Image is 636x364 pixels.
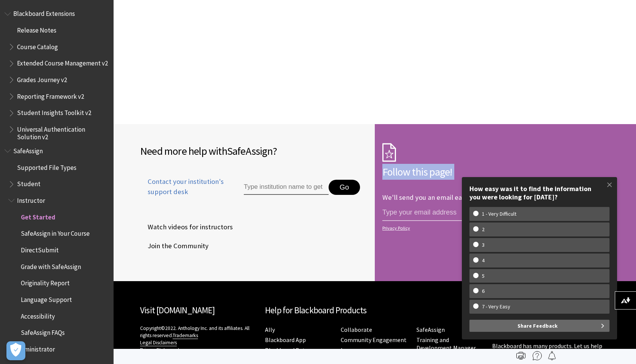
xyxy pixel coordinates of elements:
[140,221,233,233] span: Watch videos for instructors
[469,320,609,332] button: Share Feedback
[17,194,45,204] span: Instructor
[21,211,55,221] span: Get Started
[341,326,372,334] a: Collaborate
[17,73,67,84] span: Grades Journey v2
[265,304,485,317] h2: Help for Blackboard Products
[21,293,72,303] span: Language Support
[244,180,329,195] input: Type institution name to get support
[13,145,43,155] span: SafeAssign
[416,326,445,334] a: SafeAssign
[473,273,493,279] w-span: 5
[341,346,355,354] a: Learn
[382,193,579,202] p: We'll send you an email each time we make an important change.
[473,226,493,233] w-span: 2
[17,123,108,141] span: Universal Authentication Solution v2
[140,325,257,361] p: Copyright©2022. Anthology Inc. and its affiliates. All rights reserved.
[21,277,70,287] span: Originality Report
[17,24,56,34] span: Release Notes
[140,221,234,233] a: Watch videos for instructors
[516,351,525,360] img: Print
[140,177,226,205] a: Contact your institution's support desk
[341,336,407,344] a: Community Engagement
[140,143,367,159] h2: Need more help with ?
[265,326,275,334] a: Ally
[140,240,209,252] span: Join the Community
[473,257,493,264] w-span: 4
[17,343,55,353] span: Administrator
[265,336,306,344] a: Blackboard App
[140,347,179,353] a: Privacy Statement
[17,178,41,188] span: Student
[17,107,91,117] span: Student Insights Toolkit v2
[547,351,556,360] img: Follow this page
[416,336,476,352] a: Training and Development Manager
[21,260,81,271] span: Grade with SafeAssign
[5,8,109,141] nav: Book outline for Blackboard Extensions
[382,226,607,231] a: Privacy Policy
[21,227,90,238] span: SafeAssign in Your Course
[473,303,519,310] w-span: 7 - Very Easy
[21,327,65,337] span: SafeAssign FAQs
[473,242,493,248] w-span: 3
[473,211,525,217] w-span: 1 - Very Difficult
[492,342,609,359] p: Blackboard has many products. Let us help you find what you need.
[17,90,84,100] span: Reporting Framework v2
[469,185,609,201] div: How easy was it to find the information you were looking for [DATE]?
[21,244,59,254] span: DirectSubmit
[518,320,558,332] span: Share Feedback
[473,288,493,294] w-span: 6
[382,164,609,180] h2: Follow this page!
[5,145,109,356] nav: Book outline for Blackboard SafeAssign
[329,180,360,195] button: Go
[17,57,108,67] span: Extended Course Management v2
[382,143,396,162] img: Subscription Icon
[382,205,528,221] input: email address
[6,341,25,360] button: Open Preferences
[173,332,198,339] a: Trademarks
[227,144,273,158] span: SafeAssign
[21,310,55,320] span: Accessibility
[17,161,76,171] span: Supported File Types
[265,346,308,354] a: Blackboard Data
[13,8,75,18] span: Blackboard Extensions
[140,240,210,252] a: Join the Community
[140,305,215,316] a: Visit [DOMAIN_NAME]
[17,40,58,51] span: Course Catalog
[533,351,542,360] img: More help
[140,339,177,346] a: Legal Disclaimers
[140,177,226,196] span: Contact your institution's support desk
